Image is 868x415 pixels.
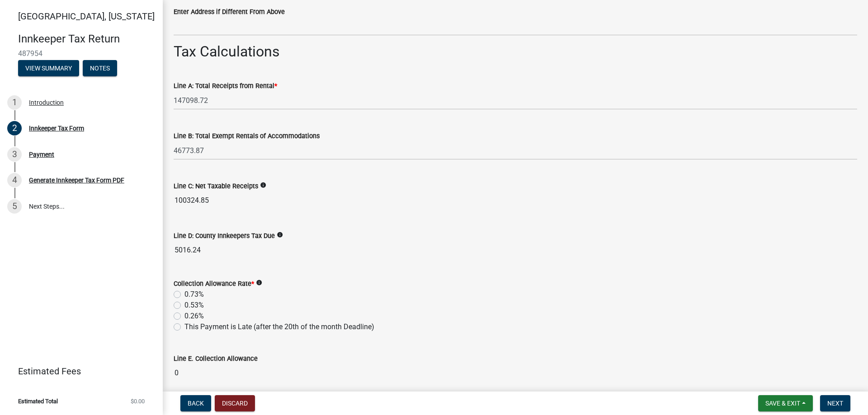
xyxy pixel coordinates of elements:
[174,43,857,60] h2: Tax Calculations
[29,99,64,106] div: Introduction
[29,177,124,183] div: Generate Innkeeper Tax Form PDF
[29,151,54,158] div: Payment
[277,232,283,238] i: info
[174,183,258,190] label: Line C: Net Taxable Receipts
[18,398,58,404] span: Estimated Total
[184,289,204,300] label: 0.73%
[215,395,255,411] button: Discard
[174,133,320,140] label: Line B: Total Exempt Rentals of Accommodations
[180,395,211,411] button: Back
[83,60,117,76] button: Notes
[188,400,204,407] span: Back
[18,49,145,58] span: 487954
[758,395,813,411] button: Save & Exit
[184,322,374,332] label: This Payment is Late (after the 20th of the month Deadline)
[174,233,275,239] label: Line D: County Innkeepers Tax Due
[7,147,22,162] div: 3
[820,395,850,411] button: Next
[7,199,22,214] div: 5
[7,95,22,110] div: 1
[7,362,148,380] a: Estimated Fees
[256,280,262,286] i: info
[18,11,155,22] span: [GEOGRAPHIC_DATA], [US_STATE]
[174,356,258,362] label: Line E. Collection Allowance
[174,83,277,89] label: Line A: Total Receipts from Rental
[29,125,84,131] div: Innkeeper Tax Form
[765,400,800,407] span: Save & Exit
[18,33,156,46] h4: Innkeeper Tax Return
[131,398,145,404] span: $0.00
[827,400,843,407] span: Next
[7,173,22,187] div: 4
[18,65,79,72] wm-modal-confirm: Summary
[7,121,22,135] div: 2
[83,65,117,72] wm-modal-confirm: Notes
[184,311,204,322] label: 0.26%
[18,60,79,76] button: View Summary
[174,9,285,15] label: Enter Address if Different From Above
[184,300,204,311] label: 0.53%
[174,281,254,287] label: Collection Allowance Rate
[260,182,266,188] i: info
